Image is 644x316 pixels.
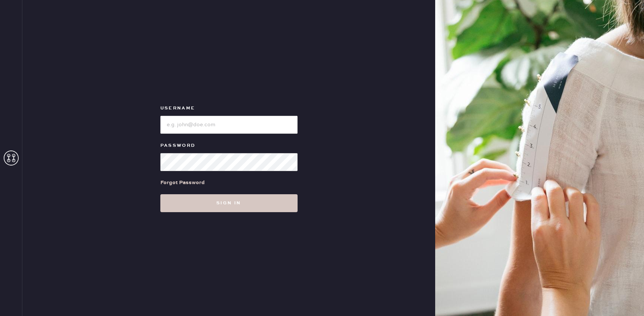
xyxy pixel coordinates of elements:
button: Sign in [160,194,298,212]
label: Password [160,141,298,150]
div: Forgot Password [160,179,205,187]
a: Forgot Password [160,171,205,194]
input: e.g. john@doe.com [160,116,298,134]
label: Username [160,104,298,113]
